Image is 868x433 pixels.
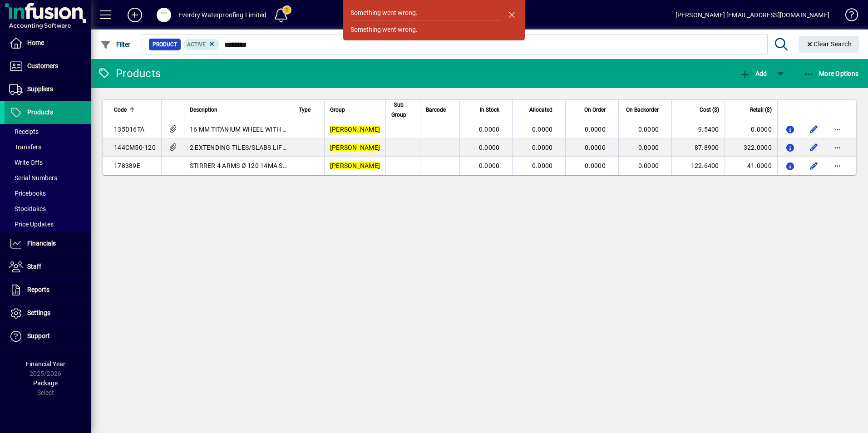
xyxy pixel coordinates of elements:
span: Home [27,39,44,46]
span: Package [33,379,58,387]
button: Profile [149,7,178,23]
button: More Options [801,65,861,82]
button: More options [830,140,845,155]
a: Suppliers [5,78,91,101]
a: Receipts [5,124,91,139]
span: Financial Year [26,360,65,368]
span: Allocated [529,105,552,115]
div: Everdry Waterproofing Limited [178,8,266,22]
button: Add [120,7,149,23]
span: Financials [27,240,56,247]
div: In Stock [465,105,508,115]
span: Active [187,41,206,48]
div: Products [98,66,161,81]
span: 16 MM TITANIUM WHEEL WITH SPINDLE [190,126,309,133]
span: STIRRER 4 ARMS Ø 120 14MA SCREW [190,162,301,169]
span: Filter [100,41,131,48]
a: Transfers [5,139,91,155]
span: Receipts [9,128,39,135]
span: On Backorder [626,105,659,115]
em: [PERSON_NAME] [330,126,380,133]
span: On Order [584,105,606,115]
div: On Backorder [624,105,667,115]
td: 122.6400 [671,157,724,175]
a: Reports [5,279,91,301]
div: Sub Group [391,100,414,120]
a: Staff [5,256,91,278]
span: Suppliers [27,85,53,93]
span: 0.0000 [638,162,659,169]
span: 178389E [114,162,140,169]
span: 0.0000 [479,162,500,169]
span: Support [27,332,50,340]
span: 0.0000 [638,144,659,151]
td: 9.5400 [671,120,724,138]
span: 0.0000 [585,126,606,133]
button: Clear [799,36,859,53]
span: Clear Search [806,40,852,48]
a: Write Offs [5,155,91,170]
span: Write Offs [9,159,43,166]
a: Customers [5,55,91,78]
span: 0.0000 [479,126,500,133]
span: 0.0000 [479,144,500,151]
span: 144CM50-120 [114,144,156,151]
a: Settings [5,302,91,325]
div: On Order [571,105,613,115]
em: [PERSON_NAME] [330,144,380,151]
td: 87.8900 [671,138,724,157]
a: Pricebooks [5,186,91,201]
div: Description [190,105,287,115]
a: Financials [5,232,91,255]
span: 0.0000 [532,126,553,133]
span: Cost ($) [700,105,719,115]
span: Type [299,105,311,115]
div: [PERSON_NAME] [EMAIL_ADDRESS][DOMAIN_NAME] [676,8,829,22]
button: More options [830,158,845,173]
td: 41.0000 [725,157,777,175]
div: Code [114,105,156,115]
span: Reports [27,286,49,293]
em: [PERSON_NAME] [330,162,380,169]
span: Products [27,108,53,116]
span: Add [740,70,767,77]
span: 135D16TA [114,126,144,133]
div: Type [299,105,319,115]
td: 0.0000 [725,120,777,138]
span: 0.0000 [585,162,606,169]
span: In Stock [480,105,499,115]
span: Product [153,40,177,49]
div: Barcode [426,105,454,115]
a: Serial Numbers [5,170,91,186]
button: Edit [807,122,821,137]
span: 0.0000 [532,144,553,151]
span: Price Updates [9,221,54,228]
span: Serial Numbers [9,174,57,182]
span: 0.0000 [638,126,659,133]
span: Transfers [9,143,41,151]
span: Stocktakes [9,205,46,212]
button: More options [830,122,845,137]
span: Pricebooks [9,190,46,197]
span: Settings [27,309,50,316]
span: 0.0000 [585,144,606,151]
button: Filter [98,36,133,53]
span: Barcode [426,105,446,115]
span: Retail ($) [750,105,772,115]
div: Allocated [518,105,561,115]
a: Price Updates [5,216,91,232]
button: Edit [807,158,821,173]
span: Customers [27,62,58,69]
span: Group [330,105,345,115]
div: Group [330,105,380,115]
span: More Options [804,70,859,77]
span: Code [114,105,127,115]
a: Stocktakes [5,201,91,216]
a: Knowledge Base [838,2,857,31]
button: Edit [807,140,821,155]
span: Sub Group [391,100,406,120]
td: 322.0000 [725,138,777,157]
span: 2 EXTENDING TILES/SLABS LIFTER 50-120CM [190,144,326,151]
span: 0.0000 [532,162,553,169]
mat-chip: Activation Status: Active [183,39,220,50]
